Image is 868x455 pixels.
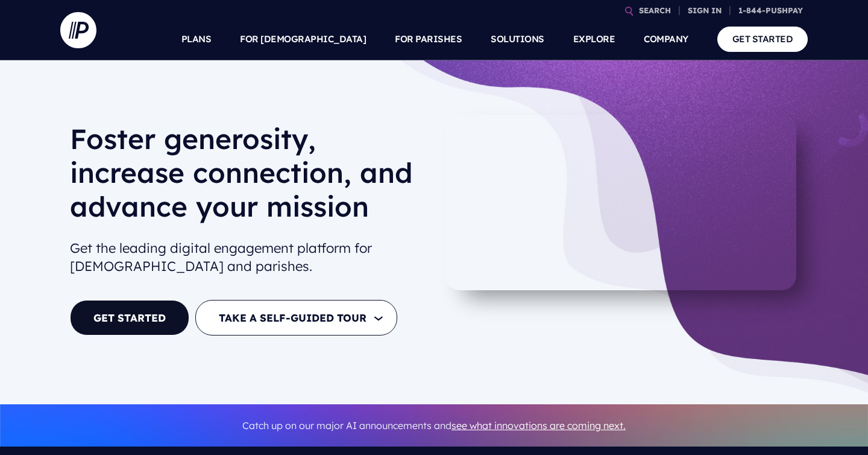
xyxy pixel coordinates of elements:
a: see what innovations are coming next. [451,419,626,431]
a: GET STARTED [717,27,808,51]
a: PLANS [181,18,212,60]
button: TAKE A SELF-GUIDED TOUR [195,300,397,336]
h1: Foster generosity, increase connection, and advance your mission [70,122,424,233]
p: Catch up on our major AI announcements and [70,412,798,439]
h2: Get the leading digital engagement platform for [DEMOGRAPHIC_DATA] and parishes. [70,234,424,281]
a: EXPLORE [573,18,615,60]
a: COMPANY [644,18,688,60]
a: GET STARTED [70,300,189,336]
a: FOR PARISHES [395,18,462,60]
a: FOR [DEMOGRAPHIC_DATA] [240,18,366,60]
a: SOLUTIONS [491,18,544,60]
